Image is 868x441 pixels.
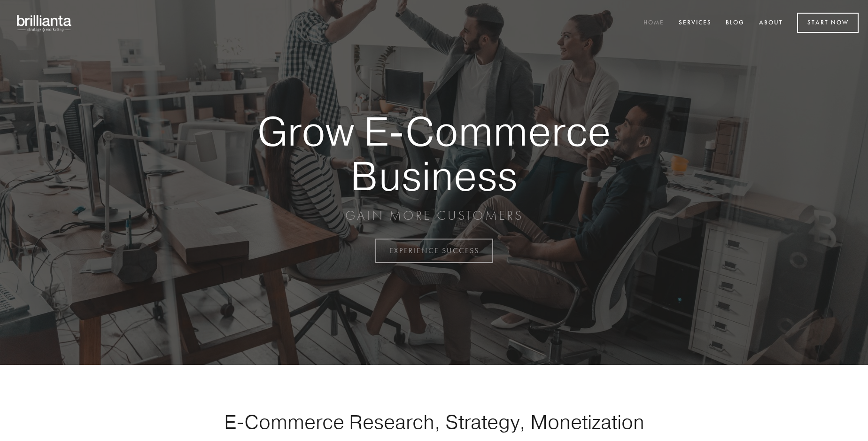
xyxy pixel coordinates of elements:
p: GAIN MORE CUSTOMERS [225,207,643,224]
a: About [753,15,789,31]
a: Blog [720,15,751,31]
img: brillianta - research, strategy, marketing [9,9,80,37]
strong: Grow E-Commerce Business [225,109,643,198]
a: Home [637,15,670,31]
a: Services [673,15,718,31]
a: Start Now [797,13,859,33]
h1: E-Commerce Research, Strategy, Monetization [194,410,674,433]
a: EXPERIENCE SUCCESS [375,239,493,263]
